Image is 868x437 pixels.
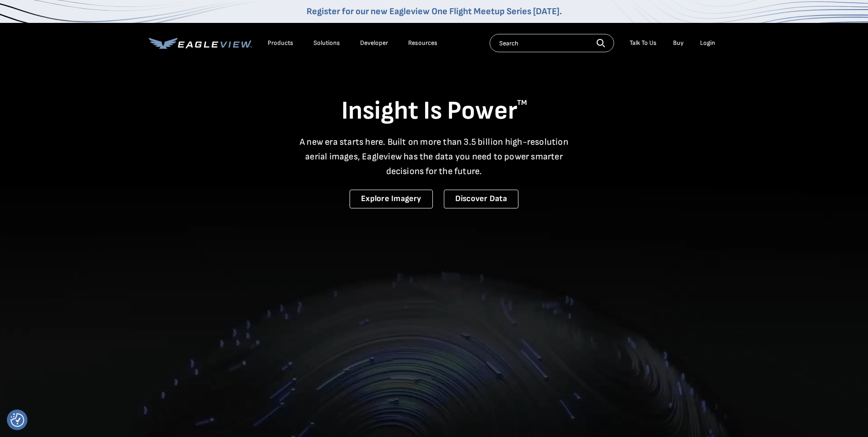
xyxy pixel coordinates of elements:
[268,39,293,47] div: Products
[673,39,684,47] a: Buy
[517,98,527,107] sup: TM
[408,39,437,47] div: Resources
[700,39,715,47] div: Login
[307,6,562,17] a: Register for our new Eagleview One Flight Meetup Series [DATE].
[360,39,388,47] a: Developer
[294,135,574,179] p: A new era starts here. Built on more than 3.5 billion high-resolution aerial images, Eagleview ha...
[630,39,657,47] div: Talk To Us
[444,190,518,208] a: Discover Data
[149,95,720,127] h1: Insight Is Power
[490,34,614,52] input: Search
[11,413,24,427] button: Consent Preferences
[313,39,340,47] div: Solutions
[350,190,433,208] a: Explore Imagery
[11,413,24,427] img: Revisit consent button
